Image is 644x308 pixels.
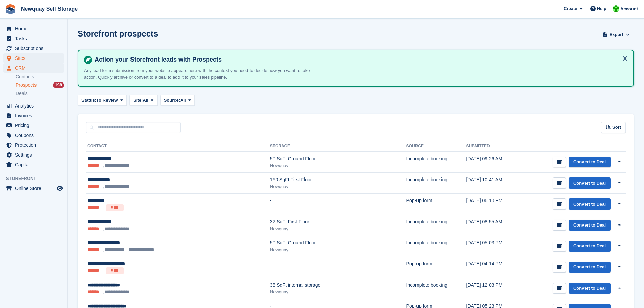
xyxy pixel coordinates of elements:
[143,97,148,104] span: All
[270,282,406,289] div: 38 SqFt internal storage
[569,177,611,189] a: Convert to Deal
[56,184,64,192] a: Preview store
[92,56,628,64] h4: Action your Storefront leads with Prospects
[15,24,55,33] span: Home
[406,257,466,278] td: Pop-up form
[3,53,64,63] a: menu
[15,150,55,160] span: Settings
[15,34,55,43] span: Tasks
[3,63,64,73] a: menu
[3,111,64,120] a: menu
[406,215,466,236] td: Incomplete booking
[270,218,406,226] div: 32 SqFt First Floor
[3,24,64,33] a: menu
[16,74,64,80] a: Contacts
[15,53,55,63] span: Sites
[3,44,64,53] a: menu
[160,95,195,106] button: Source: All
[6,175,67,182] span: Storefront
[270,194,406,215] td: -
[601,29,631,40] button: Export
[3,121,64,130] a: menu
[3,34,64,43] a: menu
[613,5,619,12] img: Baylor
[564,5,577,12] span: Create
[270,246,406,253] div: Newquay
[15,160,55,169] span: Capital
[406,194,466,215] td: Pop-up form
[16,82,37,88] span: Prospects
[16,81,64,89] a: Prospects 198
[270,155,406,162] div: 50 SqFt Ground Floor
[466,215,519,236] td: [DATE] 08:55 AM
[406,152,466,173] td: Incomplete booking
[164,97,180,104] span: Source:
[16,90,28,97] span: Deals
[406,173,466,194] td: Incomplete booking
[84,67,320,80] p: Any lead form submission from your website appears here with the context you need to decide how y...
[406,236,466,257] td: Incomplete booking
[270,176,406,183] div: 160 SqFt First Floor
[15,140,55,150] span: Protection
[466,152,519,173] td: [DATE] 09:26 AM
[15,101,55,111] span: Analytics
[15,63,55,73] span: CRM
[466,257,519,278] td: [DATE] 04:14 PM
[129,95,158,106] button: Site: All
[15,121,55,130] span: Pricing
[569,262,611,273] a: Convert to Deal
[270,226,406,232] div: Newquay
[3,101,64,111] a: menu
[270,239,406,246] div: 50 SqFt Ground Floor
[466,194,519,215] td: [DATE] 06:10 PM
[86,141,270,152] th: Contact
[96,97,118,104] span: To Review
[569,241,611,252] a: Convert to Deal
[466,173,519,194] td: [DATE] 10:41 AM
[15,44,55,53] span: Subscriptions
[78,95,127,106] button: Status: To Review
[406,278,466,299] td: Incomplete booking
[466,236,519,257] td: [DATE] 05:03 PM
[569,220,611,231] a: Convert to Deal
[53,82,64,88] div: 198
[16,90,64,97] a: Deals
[270,162,406,169] div: Newquay
[270,141,406,152] th: Storage
[612,124,621,131] span: Sort
[466,278,519,299] td: [DATE] 12:03 PM
[569,283,611,294] a: Convert to Deal
[18,3,80,15] a: Newquay Self Storage
[270,183,406,190] div: Newquay
[78,29,158,38] h1: Storefront prospects
[5,4,16,14] img: stora-icon-8386f47178a22dfd0bd8f6a31ec36ba5ce8667c1dd55bd0f319d3a0aa187defe.svg
[3,150,64,160] a: menu
[15,111,55,120] span: Invoices
[133,97,143,104] span: Site:
[270,289,406,295] div: Newquay
[3,131,64,140] a: menu
[81,97,96,104] span: Status:
[3,184,64,193] a: menu
[15,184,55,193] span: Online Store
[15,131,55,140] span: Coupons
[3,160,64,169] a: menu
[3,140,64,150] a: menu
[597,5,606,12] span: Help
[180,97,186,104] span: All
[270,257,406,278] td: -
[466,141,519,152] th: Submitted
[406,141,466,152] th: Source
[569,198,611,210] a: Convert to Deal
[610,31,623,38] span: Export
[620,6,638,13] span: Account
[569,157,611,168] a: Convert to Deal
